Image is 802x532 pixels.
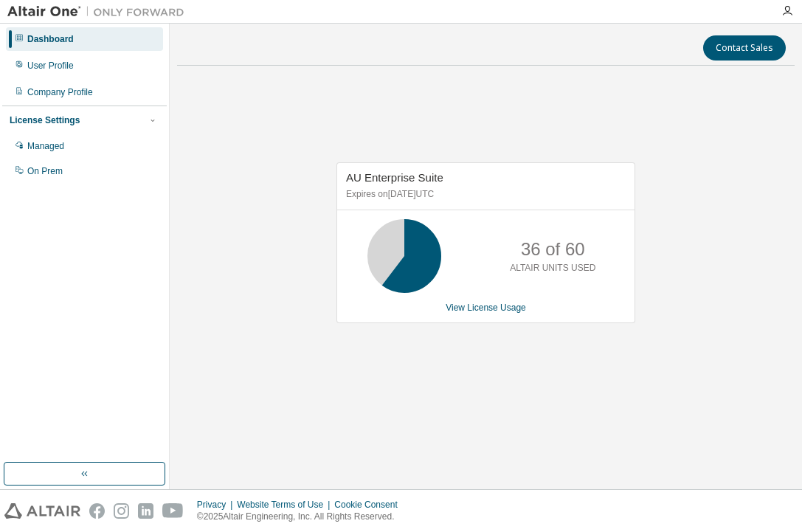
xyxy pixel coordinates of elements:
img: Altair One [7,4,192,19]
div: Managed [27,140,64,152]
div: Privacy [197,499,237,511]
div: Cookie Consent [334,499,406,511]
div: Company Profile [27,86,93,98]
img: linkedin.svg [138,503,153,519]
div: Dashboard [27,33,74,45]
p: Expires on [DATE] UTC [346,188,622,201]
img: instagram.svg [114,503,129,519]
img: altair_logo.svg [4,503,80,519]
button: Contact Sales [703,35,786,61]
a: View License Usage [446,303,526,313]
p: © 2025 Altair Engineering, Inc. All Rights Reserved. [197,511,407,523]
div: License Settings [10,114,80,126]
div: Website Terms of Use [237,499,334,511]
img: facebook.svg [89,503,105,519]
span: AU Enterprise Suite [346,171,443,184]
img: youtube.svg [162,503,184,519]
div: On Prem [27,165,63,177]
p: ALTAIR UNITS USED [510,262,595,274]
div: User Profile [27,60,74,72]
p: 36 of 60 [521,237,585,262]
